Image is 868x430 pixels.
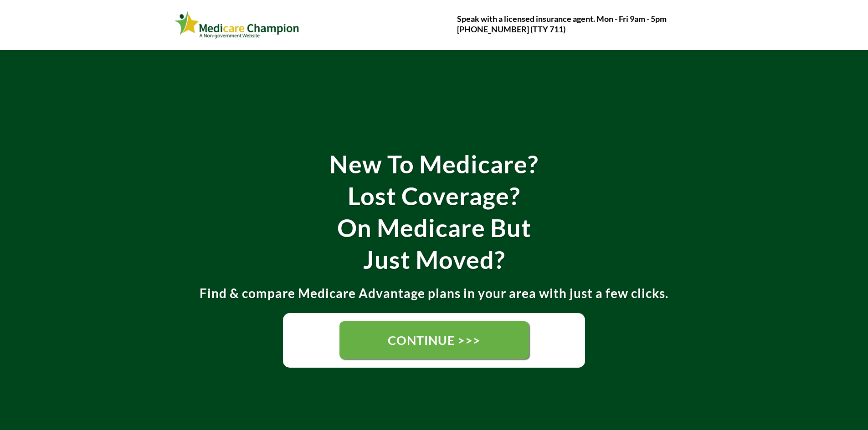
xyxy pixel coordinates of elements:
[348,181,520,211] strong: Lost Coverage?
[387,332,480,348] span: CONTINUE >>>
[339,320,529,360] a: CONTINUE >>>
[200,285,668,301] strong: Find & compare Medicare Advantage plans in your area with just a few clicks.
[337,213,531,243] strong: On Medicare But
[457,24,565,34] strong: [PHONE_NUMBER] (TTY 711)
[363,245,505,274] strong: Just Moved?
[329,149,539,179] strong: New To Medicare?
[457,14,667,24] strong: Speak with a licensed insurance agent. Mon - Fri 9am - 5pm
[175,10,300,40] img: Webinar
